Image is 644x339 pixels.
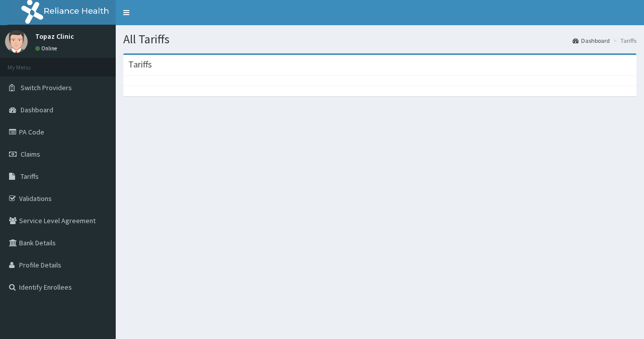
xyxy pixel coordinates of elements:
span: Claims [21,150,40,159]
img: User Image [5,30,28,53]
span: Dashboard [21,105,53,114]
h3: Tariffs [128,60,152,69]
a: Online [35,45,59,52]
p: Topaz Clinic [35,33,74,40]
span: Tariffs [21,172,39,181]
span: Switch Providers [21,83,72,92]
h1: All Tariffs [123,33,636,46]
a: Dashboard [573,36,610,45]
li: Tariffs [611,36,636,45]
